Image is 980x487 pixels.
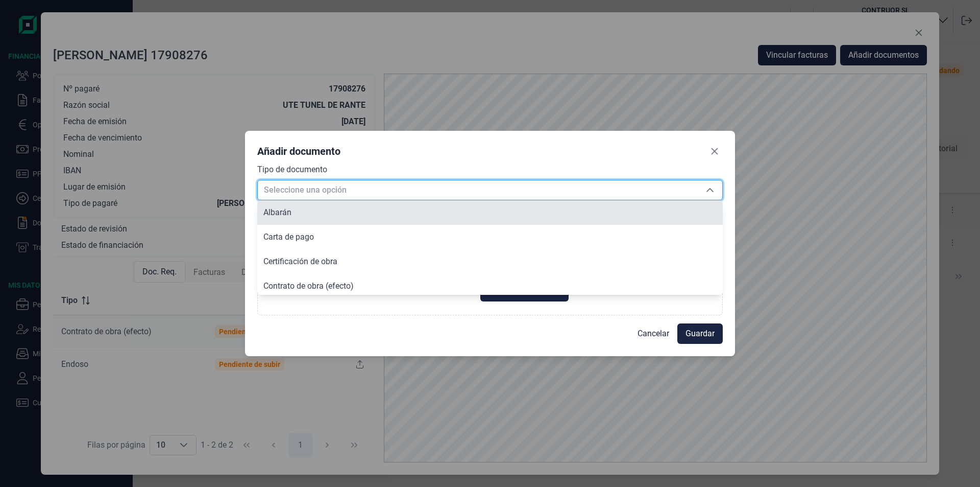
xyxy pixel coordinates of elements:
[638,328,669,340] span: Cancelar
[685,328,715,340] span: Guardar
[257,144,340,158] div: Añadir documento
[677,323,723,344] button: Guardar
[629,323,677,344] button: Cancelar
[263,232,314,242] span: Carta de pago
[257,164,327,176] label: Tipo de documento
[263,207,291,217] span: Albarán
[706,143,723,159] button: Close
[257,200,723,225] li: Albarán
[263,281,354,291] span: Contrato de obra (efecto)
[263,257,337,266] span: Certificación de obra
[698,180,722,200] div: Seleccione una opción
[257,274,723,298] li: Contrato de obra (efecto)
[257,225,723,249] li: Carta de pago
[257,249,723,274] li: Certificación de obra
[258,180,698,200] span: Seleccione una opción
